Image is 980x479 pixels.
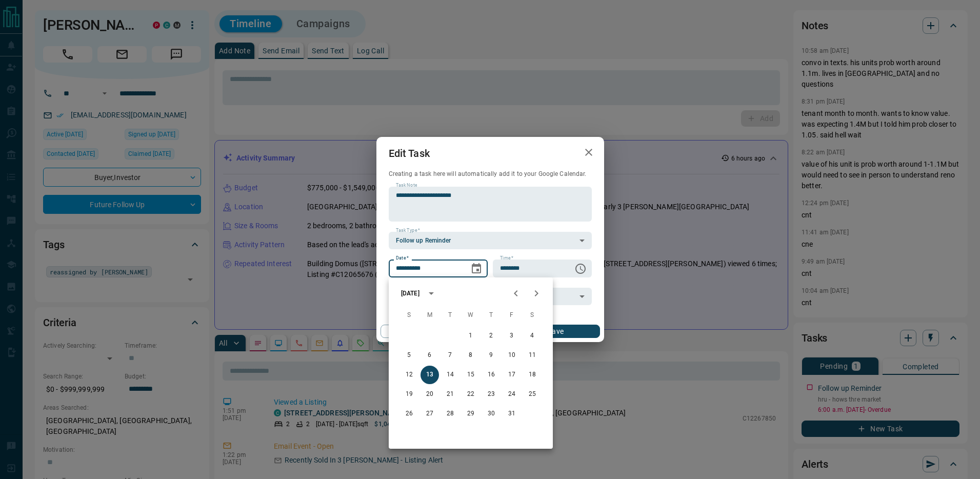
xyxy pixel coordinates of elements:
[523,346,542,365] button: 11
[400,405,418,423] button: 26
[482,385,501,404] button: 23
[381,325,468,338] button: Cancel
[500,255,513,262] label: Time
[503,346,521,365] button: 10
[512,325,599,338] button: Save
[503,327,521,345] button: 3
[441,305,459,326] span: Tuesday
[482,346,501,365] button: 9
[462,327,480,345] button: 1
[503,366,521,384] button: 17
[503,385,521,404] button: 24
[462,366,480,384] button: 15
[523,366,542,384] button: 18
[462,405,480,423] button: 29
[441,405,459,423] button: 28
[570,258,591,279] button: Choose time, selected time is 6:00 AM
[523,327,542,345] button: 4
[441,385,459,404] button: 21
[482,305,501,326] span: Thursday
[462,305,480,326] span: Wednesday
[389,170,592,178] p: Creating a task here will automatically add it to your Google Calendar.
[376,137,442,170] h2: Edit Task
[421,305,439,326] span: Monday
[396,255,409,262] label: Date
[503,305,521,326] span: Friday
[482,405,501,423] button: 30
[401,289,419,298] div: [DATE]
[526,283,547,304] button: Next month
[421,366,439,384] button: 13
[421,385,439,404] button: 20
[396,182,417,189] label: Task Note
[423,285,440,302] button: calendar view is open, switch to year view
[421,346,439,365] button: 6
[389,232,592,249] div: Follow up Reminder
[400,385,418,404] button: 19
[503,405,521,423] button: 31
[462,346,480,365] button: 8
[400,366,418,384] button: 12
[441,366,459,384] button: 14
[482,366,501,384] button: 16
[523,305,542,326] span: Saturday
[396,227,420,234] label: Task Type
[400,305,418,326] span: Sunday
[400,346,418,365] button: 5
[482,327,501,345] button: 2
[523,385,542,404] button: 25
[506,283,526,304] button: Previous month
[466,258,487,279] button: Choose date, selected date is Oct 13, 2025
[441,346,459,365] button: 7
[421,405,439,423] button: 27
[462,385,480,404] button: 22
